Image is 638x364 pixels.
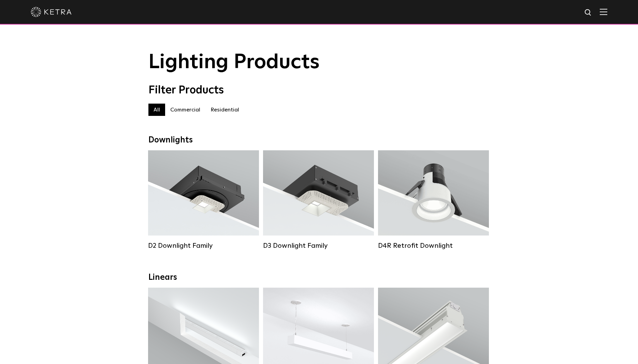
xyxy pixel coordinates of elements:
[263,150,374,250] a: D3 Downlight Family Lumen Output:700 / 900 / 1100Colors:White / Black / Silver / Bronze / Paintab...
[165,104,205,116] label: Commercial
[378,242,489,250] div: D4R Retrofit Downlight
[600,9,607,15] img: Hamburger%20Nav.svg
[148,242,259,250] div: D2 Downlight Family
[148,135,490,145] div: Downlights
[148,104,165,116] label: All
[148,150,259,250] a: D2 Downlight Family Lumen Output:1200Colors:White / Black / Gloss Black / Silver / Bronze / Silve...
[148,52,320,73] span: Lighting Products
[148,84,490,97] div: Filter Products
[205,104,244,116] label: Residential
[148,273,490,283] div: Linears
[584,9,593,17] img: search icon
[378,150,489,250] a: D4R Retrofit Downlight Lumen Output:800Colors:White / BlackBeam Angles:15° / 25° / 40° / 60°Watta...
[263,242,374,250] div: D3 Downlight Family
[31,7,72,17] img: ketra-logo-2019-white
